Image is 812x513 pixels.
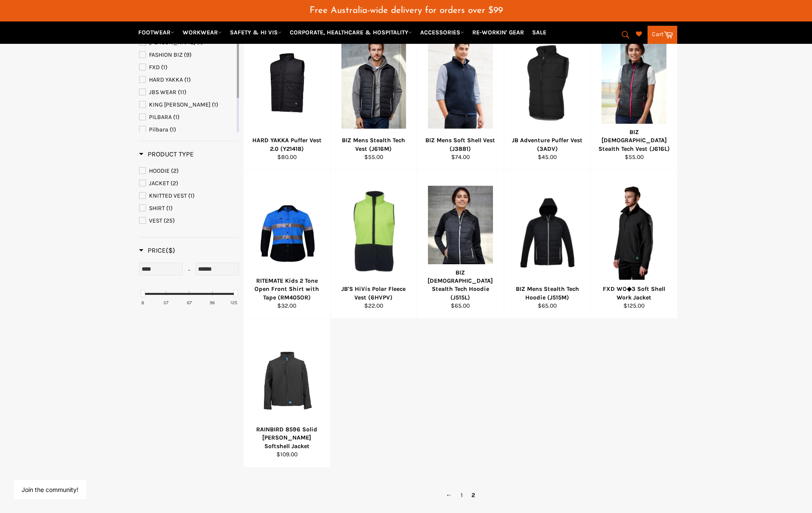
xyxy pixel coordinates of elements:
a: 1 [456,489,467,501]
a: BIZ Mens Stealth Tech Hoodie (J515M)BIZ Mens Stealth Tech Hoodie (J515M)$65.00 [504,170,591,319]
a: FXD [139,63,235,72]
a: ACCESSORIES [417,25,468,40]
a: FXD WO◆3 Soft Shell Work JacketFXD WO◆3 Soft Shell Work Jacket$125.00 [590,170,677,319]
span: PILBARA [149,113,172,121]
div: FXD WO◆3 Soft Shell Work Jacket [596,285,672,302]
span: Price [139,246,175,254]
span: ($) [166,246,175,254]
div: 96 [210,299,215,306]
span: (1) [188,192,195,199]
div: HARD YAKKA Puffer Vest 2.0 (Y21418) [249,136,325,153]
span: Pilbara [149,126,168,133]
a: RAINBIRD 8596 Solid Landy Softshell JacketRAINBIRD 8596 Solid [PERSON_NAME] Softshell Jacket$109.00 [243,319,330,467]
span: SHIRT [149,205,165,212]
span: (1) [212,101,218,108]
span: (1) [170,126,176,133]
span: (11) [178,89,186,96]
a: Cart [648,26,677,44]
span: (1) [166,205,173,212]
a: JBS WEAR [139,88,235,97]
span: HARD YAKKA [149,76,183,83]
a: JB'S HiVis Polar Fleece Vest (6HVPV)JB'S HiVis Polar Fleece Vest (6HVPV)$22.00 [330,170,417,319]
div: BIZ Mens Stealth Tech Vest (J616M) [336,136,412,153]
a: JACKET [139,179,239,188]
span: KNITTED VEST [149,192,187,199]
span: HOODIE [149,167,170,174]
div: 125 [230,299,237,306]
a: SAFETY & HI VIS [226,25,285,40]
a: SHIRT [139,204,239,213]
div: BIZ [DEMOGRAPHIC_DATA] Stealth Tech Vest (J616L) [596,128,672,153]
span: (2) [171,167,179,174]
div: 8 [141,299,144,306]
div: BIZ Mens Stealth Tech Hoodie (J515M) [509,285,585,302]
span: (1) [173,113,180,121]
span: Free Australia-wide delivery for orders over $99 [310,6,503,15]
span: (1) [184,76,191,83]
a: JB Adventure Puffer Vest (3ADV)JB Adventure Puffer Vest (3ADV)$45.00 [504,21,591,170]
a: BIZ Mens Stealth Tech Vest (J616M)BIZ Mens Stealth Tech Vest (J616M)$55.00 [330,21,417,170]
span: VEST [149,217,162,224]
a: HARD YAKKA Puffer Vest 2.0 (Y21418)HARD YAKKA Puffer Vest 2.0 (Y21418)$80.00 [243,21,330,170]
input: Max Price [195,263,239,275]
span: FXD [149,64,160,71]
span: JACKET [149,180,169,187]
a: KING GEE [139,100,235,110]
h3: Product Type [139,150,194,159]
a: KNITTED VEST [139,191,239,201]
a: RE-WORKIN' GEAR [469,25,527,40]
span: (2) [170,180,178,187]
a: ← [442,489,456,501]
a: SALE [529,25,550,40]
button: Join the community! [22,486,78,493]
span: JBS WEAR [149,89,177,96]
h3: Price($) [139,246,175,255]
span: FASHION BIZ [149,51,183,58]
a: BIZ Ladies Stealth Tech Hoodie (J515L)BIZ [DEMOGRAPHIC_DATA] Stealth Tech Hoodie (J515L)$65.00 [417,170,504,319]
a: BIZ Ladies Stealth Tech Vest (J616L)BIZ [DEMOGRAPHIC_DATA] Stealth Tech Vest (J616L)$55.00 [590,21,677,170]
a: BIZ Mens Soft Shell Vest (J3881)BIZ Mens Soft Shell Vest (J3881)$74.00 [417,21,504,170]
a: CORPORATE, HEALTHCARE & HOSPITALITY [286,25,415,40]
div: 67 [187,299,192,306]
span: KING [PERSON_NAME] [149,101,211,108]
input: Min Price [139,263,183,275]
a: FASHION BIZ [139,50,235,60]
div: RITEMATE Kids 2 Tone Open Front Shirt with Tape (RM405OR) [249,277,325,302]
a: HARD YAKKA [139,75,235,85]
a: Pilbara [139,125,235,134]
span: 2 [467,489,479,501]
a: WORKWEAR [179,25,225,40]
a: HOODIE [139,166,239,176]
div: BIZ Mens Soft Shell Vest (J3881) [423,136,499,153]
a: PILBARA [139,113,235,122]
div: JB'S HiVis Polar Fleece Vest (6HVPV) [336,285,412,302]
span: (9) [184,51,192,58]
div: 37 [163,299,168,306]
a: FOOTWEAR [135,25,178,40]
div: JB Adventure Puffer Vest (3ADV) [509,136,585,153]
div: RAINBIRD 8596 Solid [PERSON_NAME] Softshell Jacket [249,425,325,450]
a: VEST [139,216,239,226]
span: (1) [161,64,167,71]
span: (25) [164,217,175,224]
div: BIZ [DEMOGRAPHIC_DATA] Stealth Tech Hoodie (J515L) [423,269,499,302]
div: - [183,263,195,278]
a: RITEMATE Kids 2 Tone Open Front Shirt with Tape (RM405OR)RITEMATE Kids 2 Tone Open Front Shirt wi... [243,170,330,319]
